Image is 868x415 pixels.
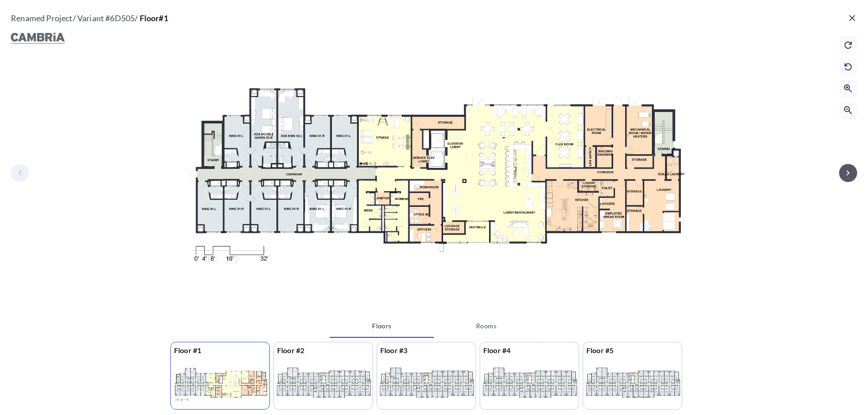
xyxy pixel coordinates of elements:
[140,13,168,23] span: Floor#1
[171,342,269,359] p: Floor #1
[583,342,682,359] p: Floor #5
[480,342,579,359] p: Floor #4
[11,11,168,27] p: Renamed Project / Variant # 6D505 /
[11,33,65,44] img: floorplanBranLogoPlug
[434,315,538,337] button: Rooms
[330,315,434,338] button: Floors
[377,342,476,359] p: Floor #3
[274,342,373,359] p: Floor #2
